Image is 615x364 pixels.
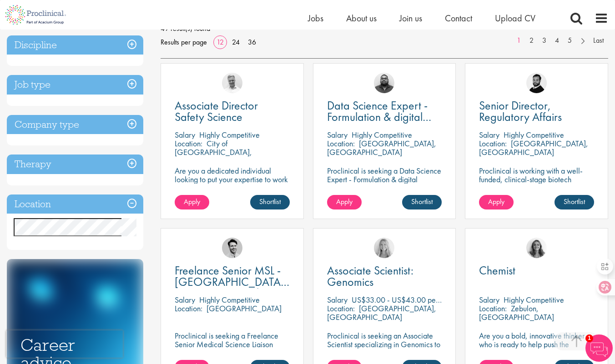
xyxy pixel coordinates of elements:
[327,98,431,136] span: Data Science Expert - Formulation & digital transformation
[512,35,525,46] a: 1
[488,197,504,206] span: Apply
[555,195,594,209] a: Shortlist
[175,265,290,288] a: Freelance Senior MSL - [GEOGRAPHIC_DATA] - Cardiovascular/ Rare Disease
[250,195,290,209] a: Shortlist
[222,73,242,93] img: Joshua Bye
[479,195,514,209] a: Apply
[585,334,593,342] span: 1
[6,330,123,358] iframe: reCAPTCHA
[175,294,195,305] span: Salary
[175,100,290,123] a: Associate Director Safety Science
[346,12,377,24] a: About us
[336,197,353,206] span: Apply
[327,265,442,288] a: Associate Scientist: Genomics
[175,138,252,166] p: City of [GEOGRAPHIC_DATA], [GEOGRAPHIC_DATA]
[504,294,564,305] p: Highly Competitive
[213,37,227,47] a: 12
[479,166,594,209] p: Proclinical is working with a well-funded, clinical-stage biotech developing transformative thera...
[229,37,243,47] a: 24
[445,12,472,24] a: Contact
[538,35,551,46] a: 3
[327,303,355,314] span: Location:
[161,35,207,49] span: Results per page
[7,155,143,174] h3: Therapy
[184,197,200,206] span: Apply
[327,303,436,322] p: [GEOGRAPHIC_DATA], [GEOGRAPHIC_DATA]
[7,194,143,214] h3: Location
[374,238,394,258] img: Shannon Briggs
[479,100,594,123] a: Senior Director, Regulatory Affairs
[479,303,554,322] p: Zebulon, [GEOGRAPHIC_DATA]
[479,263,515,278] span: Chemist
[199,130,260,140] p: Highly Competitive
[479,294,499,305] span: Salary
[327,138,436,157] p: [GEOGRAPHIC_DATA], [GEOGRAPHIC_DATA]
[222,238,242,258] img: Thomas Pinnock
[327,166,442,218] p: Proclinical is seeking a Data Science Expert - Formulation & digital transformation to support di...
[525,35,538,46] a: 2
[207,303,282,314] p: [GEOGRAPHIC_DATA]
[175,166,290,218] p: Are you a dedicated individual looking to put your expertise to work fully flexibly in a remote p...
[7,35,143,55] h3: Discipline
[327,138,355,149] span: Location:
[327,195,362,209] a: Apply
[479,265,594,276] a: Chemist
[175,138,202,149] span: Location:
[245,37,259,47] a: 36
[402,195,442,209] a: Shortlist
[399,12,422,24] a: Join us
[7,115,143,135] h3: Company type
[327,100,442,123] a: Data Science Expert - Formulation & digital transformation
[175,130,195,140] span: Salary
[175,195,209,209] a: Apply
[526,238,547,258] img: Jackie Cerchio
[327,130,348,140] span: Salary
[504,130,564,140] p: Highly Competitive
[585,334,613,362] img: Chatbot
[526,73,547,93] img: Nick Walker
[550,35,564,46] a: 4
[352,294,454,305] p: US$33.00 - US$43.00 per hour
[199,294,260,305] p: Highly Competitive
[479,303,507,314] span: Location:
[7,75,143,95] h3: Job type
[479,138,588,157] p: [GEOGRAPHIC_DATA], [GEOGRAPHIC_DATA]
[175,263,289,312] span: Freelance Senior MSL - [GEOGRAPHIC_DATA] - Cardiovascular/ Rare Disease
[308,12,323,24] a: Jobs
[479,130,499,140] span: Salary
[374,73,394,93] img: Ashley Bennett
[327,294,348,305] span: Salary
[175,303,202,314] span: Location:
[327,263,413,289] span: Associate Scientist: Genomics
[589,35,608,46] a: Last
[479,98,562,125] span: Senior Director, Regulatory Affairs
[352,130,412,140] p: Highly Competitive
[479,138,507,149] span: Location:
[495,12,535,24] a: Upload CV
[175,98,258,125] span: Associate Director Safety Science
[563,35,576,46] a: 5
